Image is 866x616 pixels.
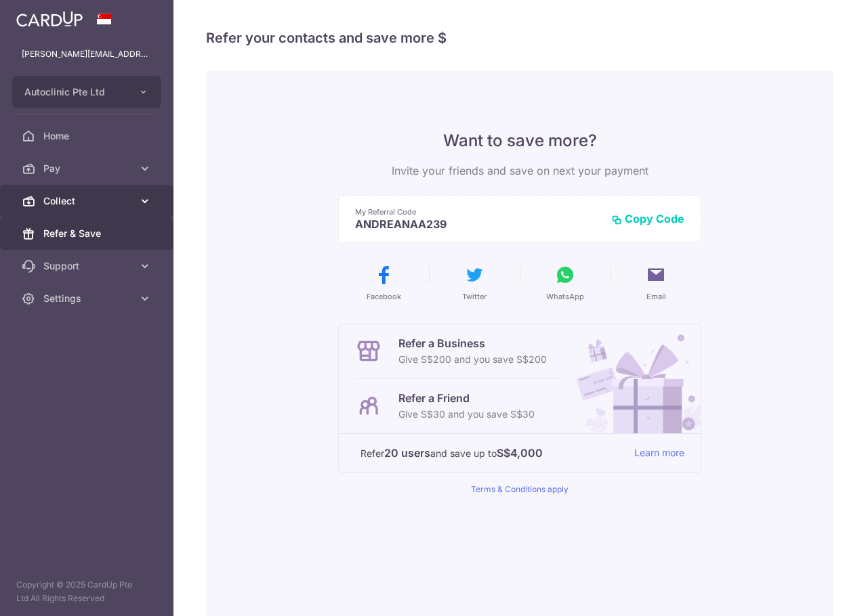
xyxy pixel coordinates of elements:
button: Email [616,264,696,302]
span: Help [120,9,148,22]
span: Settings [43,292,133,305]
p: Want to save more? [338,130,701,152]
span: Email [646,291,666,302]
p: Give S$30 and you save S$30 [398,406,535,422]
p: Refer and save up to [360,445,623,462]
button: WhatsApp [525,264,605,302]
span: Home [43,129,133,143]
button: Twitter [434,264,514,302]
span: Support [43,259,133,273]
p: ANDREANAA239 [355,217,600,231]
span: Help [30,9,58,22]
h4: Refer your contacts and save more $ [206,27,833,49]
button: Autoclinic Pte Ltd [12,76,161,108]
button: Copy Code [611,212,684,225]
p: [PERSON_NAME][EMAIL_ADDRESS][PERSON_NAME][DOMAIN_NAME] [22,47,152,61]
p: Give S$200 and you save S$200 [398,351,547,368]
span: Autoclinic Pte Ltd [24,85,125,99]
p: Refer a Friend [398,390,535,406]
img: CardUp [16,11,83,27]
a: Learn more [634,445,684,462]
span: Collect [43,194,133,208]
strong: S$4,000 [497,445,543,461]
p: My Referral Code [355,206,600,217]
img: Refer [564,324,701,433]
p: Refer a Business [398,335,547,351]
span: Refer & Save [43,227,133,240]
strong: 20 users [384,445,430,461]
span: Facebook [367,291,401,302]
span: WhatsApp [546,291,584,302]
a: Terms & Conditions apply [471,484,569,494]
p: Invite your friends and save on next your payment [338,162,701,179]
button: Facebook [344,264,424,302]
span: Twitter [462,291,487,302]
span: Pay [43,162,133,175]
